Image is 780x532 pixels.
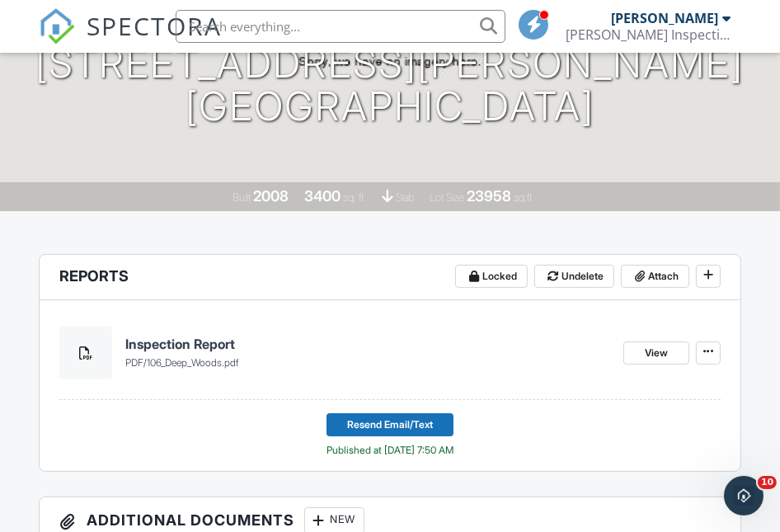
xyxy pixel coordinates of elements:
[566,26,731,43] div: Willis Smith Inspections, LLC
[39,22,222,57] a: SPECTORA
[36,42,745,129] h1: [STREET_ADDRESS][PERSON_NAME] [GEOGRAPHIC_DATA]
[87,8,222,43] span: SPECTORA
[430,191,464,204] span: Lot Size
[396,191,414,204] span: slab
[253,187,289,205] div: 2008
[343,191,366,204] span: sq. ft.
[724,476,764,516] iframe: Intercom live chat
[611,10,718,26] div: [PERSON_NAME]
[467,187,511,205] div: 23958
[514,191,534,204] span: sq.ft.
[304,187,341,205] div: 3400
[176,10,505,43] input: Search everything...
[233,191,251,204] span: Built
[39,8,75,45] img: The Best Home Inspection Software - Spectora
[758,476,777,489] span: 10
